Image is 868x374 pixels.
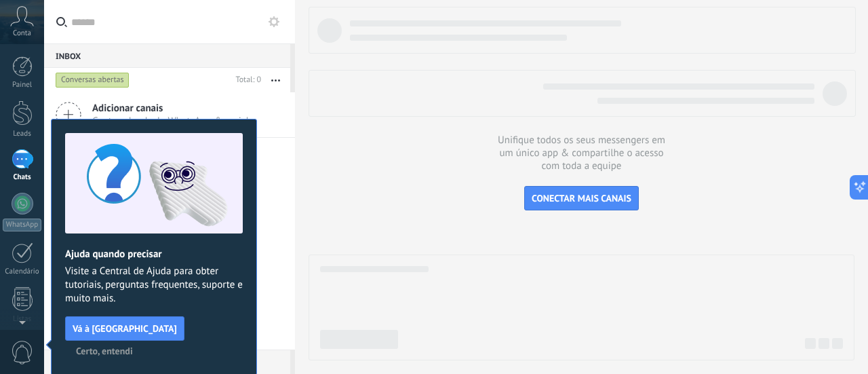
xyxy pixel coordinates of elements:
[524,186,639,210] button: CONECTAR MAIS CANAIS
[65,316,184,341] button: Vá à [GEOGRAPHIC_DATA]
[3,267,42,276] div: Calendário
[65,265,243,305] span: Visite a Central de Ajuda para obter tutoriais, perguntas frequentes, suporte e muito mais.
[73,324,177,333] span: Vá à [GEOGRAPHIC_DATA]
[231,73,261,87] div: Total: 0
[3,219,41,231] div: WhatsApp
[44,43,290,68] div: Inbox
[13,29,31,38] span: Conta
[65,248,243,261] h2: Ajuda quando precisar
[3,130,42,138] div: Leads
[532,192,631,204] span: CONECTAR MAIS CANAIS
[56,72,130,88] div: Conversas abertas
[70,341,139,361] button: Certo, entendi
[92,115,249,128] span: Capture leads do WhatsApp & mais!
[3,81,42,90] div: Painel
[76,346,133,356] span: Certo, entendi
[3,173,42,182] div: Chats
[92,102,249,115] span: Adicionar canais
